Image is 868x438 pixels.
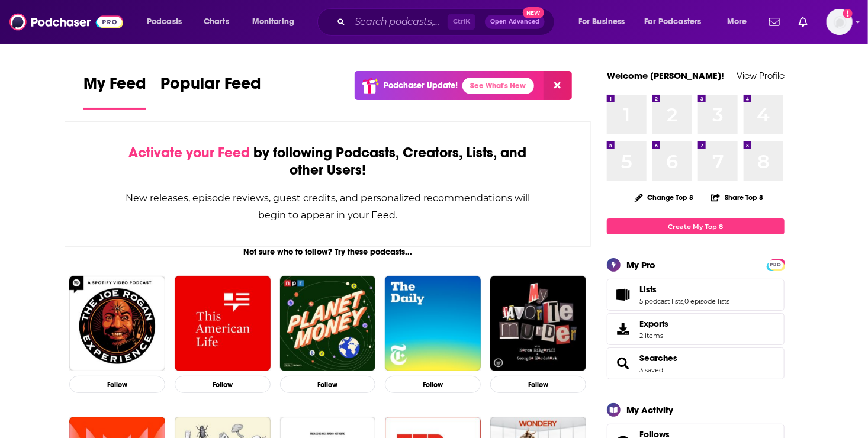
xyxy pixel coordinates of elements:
[448,14,475,30] span: Ctrl K
[490,376,586,393] button: Follow
[490,19,539,25] span: Open Advanced
[196,12,236,31] a: Charts
[384,80,458,91] p: Podchaser Update!
[827,9,853,35] span: Logged in as roneledotsonRAD
[147,14,182,30] span: Podcasts
[684,297,729,305] a: 0 episode lists
[570,12,640,31] button: open menu
[578,14,625,30] span: For Business
[124,144,531,179] div: by following Podcasts, Creators, Lists, and other Users!
[9,11,123,33] img: Podchaser - Follow, Share and Rate Podcasts
[139,12,197,31] button: open menu
[639,284,657,295] span: Lists
[639,297,683,305] a: 5 podcast lists
[683,297,684,305] span: ,
[329,8,566,36] div: Search podcasts, credits, & more...
[827,9,853,35] img: User Profile
[628,190,701,205] button: Change Top 8
[607,347,785,379] span: Searches
[645,14,702,30] span: For Podcasters
[385,376,481,393] button: Follow
[639,331,668,340] span: 2 items
[83,73,146,101] span: My Feed
[639,284,729,295] a: Lists
[252,14,294,30] span: Monitoring
[737,70,785,81] a: View Profile
[607,313,785,345] a: Exports
[350,12,448,31] input: Search podcasts, credits, & more...
[160,73,261,109] a: Popular Feed
[175,276,271,372] img: This American Life
[160,73,261,101] span: Popular Feed
[727,14,747,30] span: More
[626,259,655,270] div: My Pro
[280,376,376,393] button: Follow
[639,366,663,374] a: 3 saved
[69,276,165,372] img: The Joe Rogan Experience
[69,376,165,393] button: Follow
[611,355,635,372] a: Searches
[83,73,146,109] a: My Feed
[607,279,785,311] span: Lists
[204,14,229,30] span: Charts
[794,12,812,32] a: Show notifications dropdown
[719,12,762,31] button: open menu
[611,321,635,337] span: Exports
[827,9,853,35] button: Show profile menu
[244,12,310,31] button: open menu
[607,218,785,234] a: Create My Top 8
[485,15,545,29] button: Open AdvancedNew
[175,376,271,393] button: Follow
[637,12,719,31] button: open menu
[626,404,673,416] div: My Activity
[764,12,785,32] a: Show notifications dropdown
[769,260,783,269] a: PRO
[385,276,481,372] img: The Daily
[639,353,677,363] a: Searches
[769,260,783,269] span: PRO
[639,318,668,329] span: Exports
[611,286,635,303] a: Lists
[280,276,376,372] img: Planet Money
[124,189,531,224] div: New releases, episode reviews, guest credits, and personalized recommendations will begin to appe...
[490,276,586,372] img: My Favorite Murder with Karen Kilgariff and Georgia Hardstark
[711,186,764,209] button: Share Top 8
[65,247,591,257] div: Not sure who to follow? Try these podcasts...
[523,7,544,18] span: New
[462,78,534,94] a: See What's New
[607,70,724,81] a: Welcome [PERSON_NAME]!
[128,144,250,162] span: Activate your Feed
[843,9,853,18] svg: Add a profile image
